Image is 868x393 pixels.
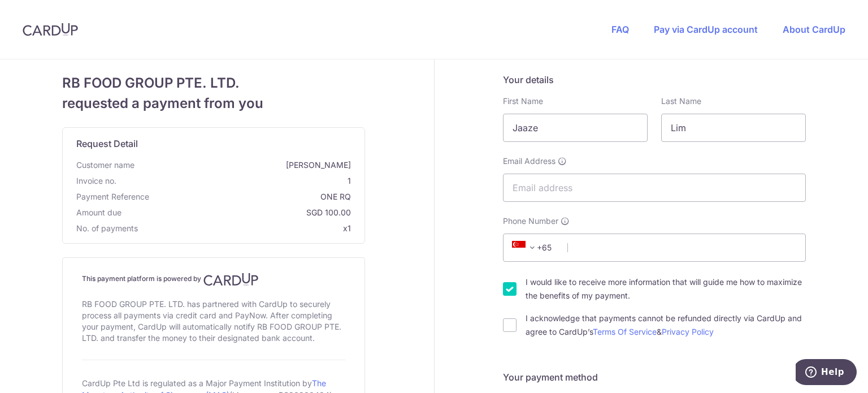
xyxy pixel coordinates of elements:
[611,24,629,35] a: FAQ
[343,223,351,233] span: x1
[82,296,345,346] div: RB FOOD GROUP PTE. LTD. has partnered with CardUp to securely process all payments via credit car...
[503,174,806,202] input: Email address
[76,192,149,201] span: translation missing: en.payment_reference
[76,207,121,218] span: Amount due
[62,93,365,114] span: requested a payment from you
[593,327,657,336] a: Terms Of Service
[503,114,648,142] input: First name
[509,241,559,254] span: +65
[126,207,351,218] span: SGD 100.00
[76,175,116,187] span: Invoice no.
[661,96,701,107] label: Last Name
[662,327,714,336] a: Privacy Policy
[503,96,543,107] label: First Name
[661,114,806,142] input: Last name
[121,175,351,187] span: 1
[503,215,558,227] span: Phone Number
[783,24,845,35] a: About CardUp
[62,73,365,93] span: RB FOOD GROUP PTE. LTD.
[654,24,758,35] a: Pay via CardUp account
[503,370,806,384] h5: Your payment method
[503,156,555,167] span: Email Address
[526,312,806,339] label: I acknowledge that payments cannot be refunded directly via CardUp and agree to CardUp’s &
[796,359,857,387] iframe: Opens a widget where you can find more information
[154,191,351,202] span: ONE RQ
[512,241,539,254] span: +65
[203,273,259,286] img: CardUp
[82,273,345,286] h4: This payment platform is powered by
[503,73,806,87] h5: Your details
[526,275,806,303] label: I would like to receive more information that will guide me how to maximize the benefits of my pa...
[76,138,138,149] span: translation missing: en.request_detail
[23,23,78,36] img: CardUp
[139,159,351,171] span: [PERSON_NAME]
[76,223,138,234] span: No. of payments
[76,159,134,171] span: Customer name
